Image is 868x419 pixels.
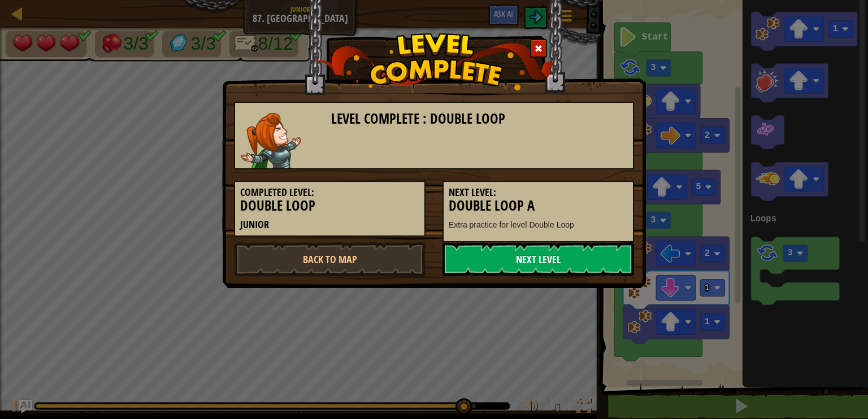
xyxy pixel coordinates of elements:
[449,219,628,230] p: Extra practice for level Double Loop
[241,113,301,168] img: captain.png
[442,242,634,276] a: Next Level
[449,187,628,198] h5: Next Level:
[234,242,426,276] a: Back to Map
[331,111,628,126] h3: Level Complete : Double Loop
[449,198,628,213] h3: Double Loop A
[240,198,419,213] h3: Double Loop
[240,187,419,198] h5: Completed Level:
[313,33,555,90] img: level_complete.png
[240,219,419,230] h5: Junior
